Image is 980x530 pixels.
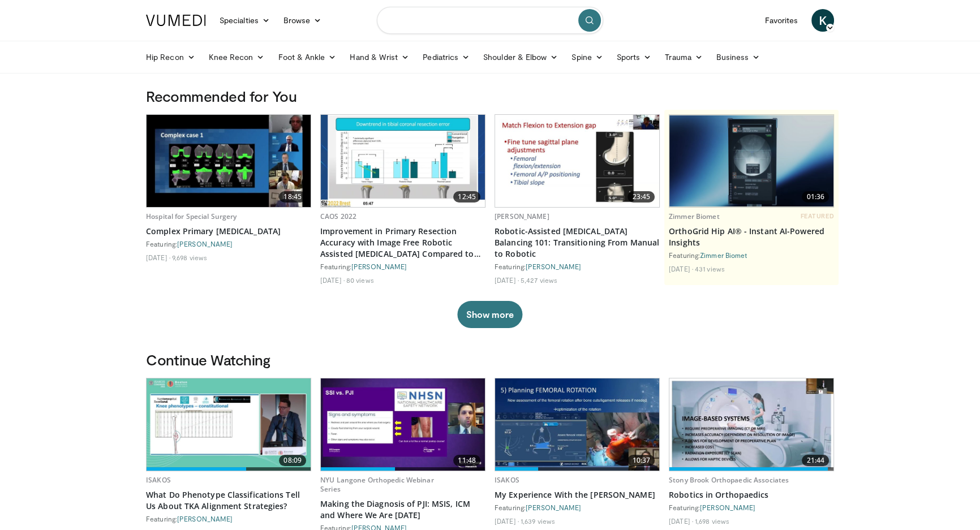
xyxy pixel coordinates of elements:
[669,226,834,248] a: OrthoGrid Hip AI® - Instant AI-Powered Insights
[146,489,311,512] a: What Do Phenotype Classifications Tell Us About TKA Alignment Strategies?
[700,503,755,511] a: [PERSON_NAME]
[202,46,272,68] a: Knee Recon
[801,212,834,220] span: FEATURED
[172,253,207,262] li: 9,698 views
[526,503,581,511] a: [PERSON_NAME]
[320,226,485,260] a: Improvement in Primary Resection Accuracy with Image Free Robotic Assisted [MEDICAL_DATA] Compare...
[700,251,747,259] a: Zimmer Biomet
[521,275,557,285] li: 5,427 views
[147,115,311,207] img: e4f1a5b7-268b-4559-afc9-fa94e76e0451.620x360_q85_upscale.jpg
[669,251,834,260] div: Featuring:
[669,516,693,525] li: [DATE]
[279,455,306,466] span: 08:09
[627,455,655,466] span: 10:37
[710,46,767,68] a: Business
[627,191,655,202] span: 23:45
[146,351,834,369] h3: Continue Watching
[147,378,311,471] a: 08:09
[495,489,660,501] a: My Experience With the [PERSON_NAME]
[177,240,233,248] a: [PERSON_NAME]
[343,46,416,68] a: Hand & Wrist
[565,46,609,68] a: Spine
[453,191,480,202] span: 12:45
[139,46,202,68] a: Hip Recon
[457,301,522,328] button: Show more
[146,239,311,248] div: Featuring:
[346,275,374,285] li: 80 views
[351,262,407,270] a: [PERSON_NAME]
[272,46,343,68] a: Foot & Ankle
[802,455,829,466] span: 21:44
[669,475,789,485] a: Stony Brook Orthopaedic Associates
[758,9,805,32] a: Favorites
[669,115,833,207] a: 01:36
[320,475,434,494] a: NYU Langone Orthopedic Webinar Series
[495,226,660,260] a: Robotic-Assisted [MEDICAL_DATA] Balancing 101: Transitioning From Manual to Robotic
[495,503,660,512] div: Featuring:
[177,515,233,523] a: [PERSON_NAME]
[695,264,725,273] li: 431 views
[320,498,485,521] a: Making the Diagnosis of PJI: MSIS, ICM and Where We Are [DATE]
[495,378,659,471] a: 10:37
[377,7,603,34] input: Search topics, interventions
[669,503,834,512] div: Featuring:
[213,9,277,32] a: Specialties
[321,115,485,207] a: 12:45
[146,226,311,237] a: Complex Primary [MEDICAL_DATA]
[811,9,834,32] a: K
[321,115,485,207] img: ca14c647-ecd2-4574-9d02-68b4a0b8f4b2.620x360_q85_upscale.jpg
[495,212,549,221] a: [PERSON_NAME]
[658,46,710,68] a: Trauma
[495,475,519,485] a: ISAKOS
[802,191,829,202] span: 01:36
[610,46,659,68] a: Sports
[495,115,659,207] img: c67fd6fe-8bbb-4314-9acf-6b45f259eeae.620x360_q85_upscale.jpg
[416,46,476,68] a: Pediatrics
[495,115,659,207] a: 23:45
[521,516,555,525] li: 1,639 views
[320,212,356,221] a: CAOS 2022
[321,378,485,471] img: 82cbf94f-bea5-46e6-b028-19c716a7c560.620x360_q85_upscale.jpg
[669,264,693,273] li: [DATE]
[146,15,206,26] img: VuMedi Logo
[147,378,311,471] img: 5b6cf72d-b1b3-4a5e-b48f-095f98c65f63.620x360_q85_upscale.jpg
[495,378,659,471] img: 4bd6e60e-29c2-4c3b-95d2-edcd10bac4dc.620x360_q85_upscale.jpg
[495,262,660,271] div: Featuring:
[669,489,834,501] a: Robotics in Orthopaedics
[526,262,581,270] a: [PERSON_NAME]
[279,191,306,202] span: 18:45
[495,275,519,285] li: [DATE]
[495,516,519,525] li: [DATE]
[669,115,833,206] img: 51d03d7b-a4ba-45b7-9f92-2bfbd1feacc3.620x360_q85_upscale.jpg
[321,378,485,471] a: 11:48
[669,212,720,221] a: Zimmer Biomet
[146,87,834,105] h3: Recommended for You
[146,212,237,221] a: Hospital for Special Surgery
[146,475,171,485] a: ISAKOS
[320,275,345,285] li: [DATE]
[147,115,311,207] a: 18:45
[453,455,480,466] span: 11:48
[669,378,833,471] a: 21:44
[277,9,329,32] a: Browse
[476,46,565,68] a: Shoulder & Elbow
[320,262,485,271] div: Featuring:
[669,378,833,471] img: 3810c5c9-f5a1-417a-b065-6e9046ae86bb.620x360_q85_upscale.jpg
[695,516,729,525] li: 1,698 views
[146,514,311,523] div: Featuring:
[146,253,170,262] li: [DATE]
